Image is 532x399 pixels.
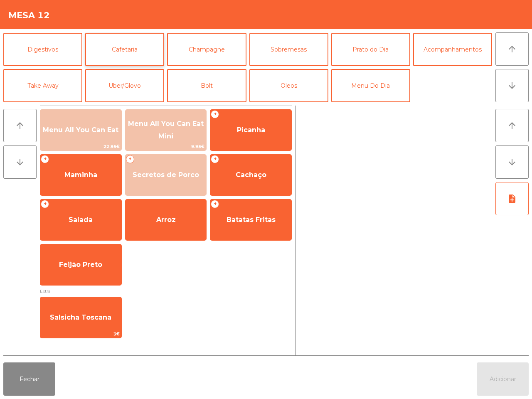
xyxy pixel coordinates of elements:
i: arrow_upward [15,121,25,131]
span: Salada [69,216,93,224]
span: + [41,155,49,163]
button: Cafetaria [85,33,164,66]
button: arrow_downward [495,145,529,179]
span: Menu All You Can Eat Mini [128,120,204,140]
span: 9.95€ [126,143,207,150]
button: Oleos [249,69,328,102]
span: Extra [40,287,292,295]
button: Digestivos [3,33,82,66]
button: Prato do Dia [331,33,410,66]
span: Batatas Fritas [227,216,276,224]
i: arrow_downward [507,157,517,167]
span: + [126,155,134,163]
span: 3€ [40,330,121,338]
button: Sobremesas [249,33,328,66]
span: 22.95€ [40,143,121,150]
i: arrow_upward [507,44,517,54]
span: Cachaço [236,171,266,179]
i: arrow_upward [507,121,517,131]
i: note_add [507,194,517,204]
button: Champagne [167,33,246,66]
span: + [211,110,219,118]
button: Fechar [3,362,55,396]
span: Maminha [64,171,97,179]
span: Picanha [237,126,265,134]
button: arrow_downward [3,145,37,179]
span: + [211,200,219,208]
button: Menu Do Dia [331,69,410,102]
button: arrow_upward [495,109,529,142]
button: arrow_upward [495,32,529,66]
i: arrow_downward [15,157,25,167]
button: arrow_upward [3,109,37,142]
i: arrow_downward [507,81,517,91]
button: Acompanhamentos [413,33,492,66]
span: Menu All You Can Eat [43,126,118,134]
button: Uber/Glovo [85,69,164,102]
button: arrow_downward [495,69,529,102]
button: note_add [495,182,529,215]
span: + [211,155,219,163]
button: Bolt [167,69,246,102]
button: Take Away [3,69,82,102]
h4: Mesa 12 [8,9,50,22]
span: Salsicha Toscana [50,313,111,321]
span: + [41,200,49,208]
span: Arroz [156,216,176,224]
span: Secretos de Porco [133,171,199,179]
span: Feijão Preto [59,261,102,268]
